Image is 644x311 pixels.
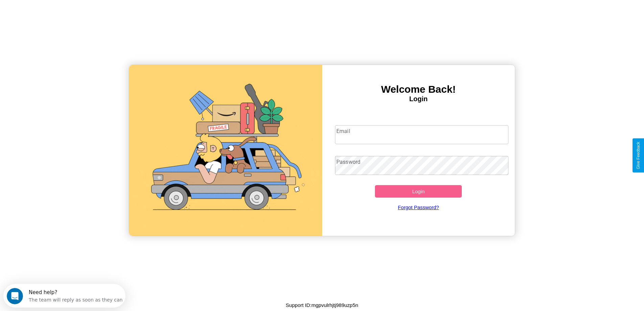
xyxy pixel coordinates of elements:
[322,84,515,95] h3: Welcome Back!
[3,3,126,21] div: Open Intercom Messenger
[25,6,119,11] div: Need help?
[636,142,641,169] div: Give Feedback
[129,65,322,236] img: gif
[3,284,125,308] iframe: Intercom live chat discovery launcher
[7,288,23,304] iframe: Intercom live chat
[25,11,119,18] div: The team will reply as soon as they can
[322,95,515,103] h4: Login
[286,301,358,310] p: Support ID: mgpvulrhjtj989uzp5n
[332,198,505,217] a: Forgot Password?
[375,185,462,198] button: Login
